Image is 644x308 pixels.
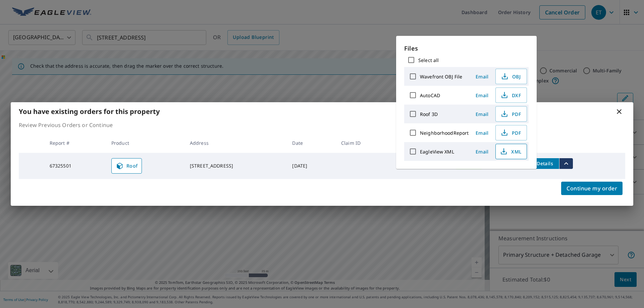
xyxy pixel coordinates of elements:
div: [STREET_ADDRESS] [190,163,282,169]
td: 67325501 [44,153,106,179]
button: detailsBtn-67325501 [531,158,559,169]
button: Email [471,71,493,82]
button: OBJ [495,69,527,84]
button: Email [471,146,493,157]
button: Email [471,109,493,119]
span: Email [474,130,490,136]
span: Email [474,111,490,117]
td: Regular [393,153,448,179]
th: Claim ID [336,133,393,153]
span: Email [474,92,490,99]
span: Continue my order [567,184,617,193]
button: Email [471,128,493,138]
label: Wavefront OBJ File [420,73,462,80]
button: Continue my order [561,182,623,195]
span: XML [500,147,521,156]
button: PDF [495,106,527,122]
th: Address [184,133,287,153]
td: [DATE] [287,153,336,179]
span: Details [535,160,555,167]
span: DXF [500,91,521,99]
th: Report # [44,133,106,153]
th: Delivery [393,133,448,153]
button: filesDropdownBtn-67325501 [559,158,573,169]
p: Files [404,44,529,53]
span: Roof [116,162,138,170]
label: Select all [418,57,439,63]
th: Product [106,133,184,153]
button: Email [471,90,493,101]
label: Roof 3D [420,111,438,117]
button: PDF [495,125,527,140]
button: DXF [495,87,527,103]
span: OBJ [500,72,521,80]
span: PDF [500,110,521,118]
b: You have existing orders for this property [19,107,160,116]
label: EagleView XML [420,148,454,155]
label: NeighborhoodReport [420,130,469,136]
button: XML [495,144,527,159]
p: Review Previous Orders or Continue [19,121,625,129]
span: Email [474,73,490,80]
span: PDF [500,129,521,137]
a: Roof [111,158,142,174]
span: Email [474,148,490,155]
label: AutoCAD [420,92,440,99]
th: Date [287,133,336,153]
